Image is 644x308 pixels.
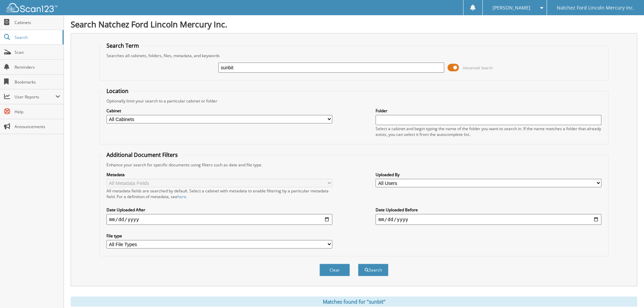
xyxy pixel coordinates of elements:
[106,233,332,239] label: File type
[493,6,530,10] span: [PERSON_NAME]
[103,87,132,95] legend: Location
[319,264,350,276] button: Clear
[106,188,332,199] div: All metadata fields are searched by default. Select a cabinet with metadata to enable filtering b...
[15,64,60,70] span: Reminders
[358,264,388,276] button: Search
[376,108,601,114] label: Folder
[15,94,55,100] span: User Reports
[557,6,634,10] span: Natchez Ford Lincoln Mercury Inc.
[15,49,60,55] span: Scan
[15,20,60,25] span: Cabinets
[103,53,605,58] div: Searches all cabinets, folders, files, metadata, and keywords
[376,126,601,137] div: Select a cabinet and begin typing the name of the folder you want to search in. If the name match...
[71,297,637,307] div: Matches found for "sunbit"
[376,207,601,213] label: Date Uploaded Before
[106,207,332,213] label: Date Uploaded After
[106,172,332,177] label: Metadata
[15,109,60,115] span: Help
[103,151,181,159] legend: Additional Document Filters
[15,79,60,85] span: Bookmarks
[106,214,332,225] input: start
[376,172,601,177] label: Uploaded By
[71,19,637,30] h1: Search Natchez Ford Lincoln Mercury Inc.
[103,98,605,104] div: Optionally limit your search to a particular cabinet or folder
[103,42,142,49] legend: Search Term
[15,34,59,40] span: Search
[106,108,332,114] label: Cabinet
[177,194,186,199] a: here
[15,124,60,129] span: Announcements
[376,214,601,225] input: end
[103,162,605,168] div: Enhance your search for specific documents using filters such as date and file type.
[7,3,57,12] img: scan123-logo-white.svg
[463,65,493,70] span: Advanced Search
